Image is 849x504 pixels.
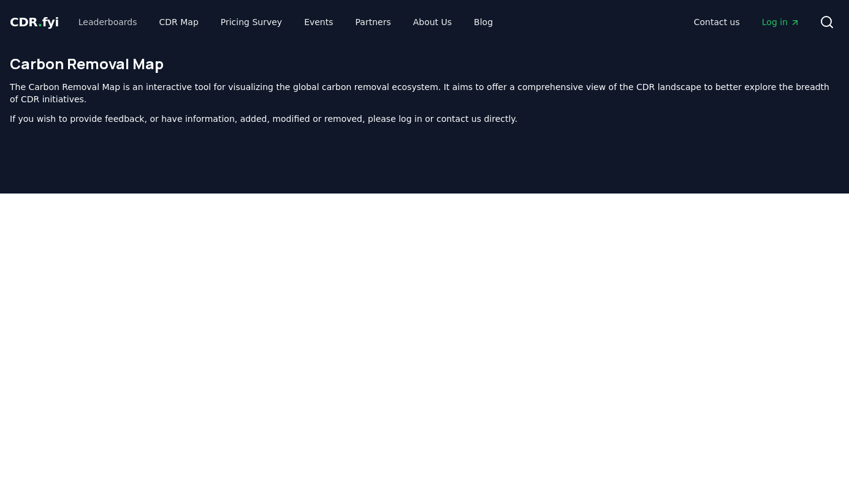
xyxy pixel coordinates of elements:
a: CDR.fyi [10,13,59,31]
a: CDR Map [150,11,208,33]
span: CDR fyi [10,15,59,29]
span: . [38,15,42,29]
span: Log in [762,16,800,28]
a: Blog [464,11,503,33]
nav: Main [69,11,503,33]
a: Log in [752,11,810,33]
a: Contact us [684,11,750,33]
p: If you wish to provide feedback, or have information, added, modified or removed, please log in o... [10,113,839,125]
a: Partners [346,11,401,33]
p: The Carbon Removal Map is an interactive tool for visualizing the global carbon removal ecosystem... [10,81,839,105]
nav: Main [684,11,810,33]
a: Leaderboards [69,11,147,33]
a: Pricing Survey [211,11,292,33]
a: Events [294,11,343,33]
h1: Carbon Removal Map [10,54,839,73]
a: About Us [403,11,462,33]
